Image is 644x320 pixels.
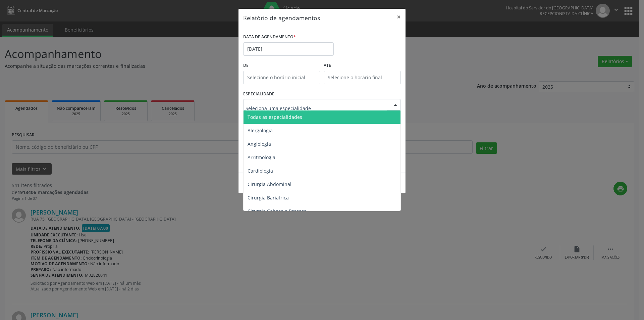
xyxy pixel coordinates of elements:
h5: Relatório de agendamentos [243,13,320,22]
span: Cirurgia Abdominal [248,181,291,187]
input: Selecione o horário final [324,71,401,84]
label: DATA DE AGENDAMENTO [243,32,296,42]
input: Selecione o horário inicial [243,71,320,84]
span: Angiologia [248,141,271,147]
label: ATÉ [324,60,401,71]
label: De [243,60,320,71]
input: Selecione uma data ou intervalo [243,42,334,56]
button: Close [392,9,406,25]
span: Todas as especialidades [248,114,302,120]
span: Cirurgia Cabeça e Pescoço [248,208,307,214]
input: Seleciona uma especialidade [246,101,387,115]
span: Cardiologia [248,168,273,174]
span: Cirurgia Bariatrica [248,194,289,201]
label: ESPECIALIDADE [243,89,274,99]
span: Arritmologia [248,154,275,161]
span: Alergologia [248,127,273,134]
